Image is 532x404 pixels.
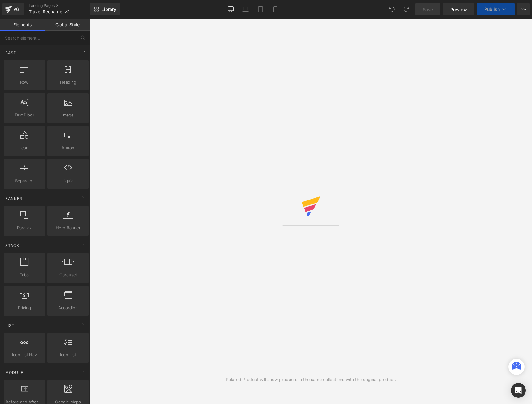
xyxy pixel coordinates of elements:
a: Tablet [253,3,268,15]
a: Global Style [45,19,90,31]
span: Pricing [6,305,43,311]
span: Icon [6,145,43,151]
span: Library [102,7,116,12]
span: Hero Banner [49,225,87,231]
span: Accordion [49,305,87,311]
span: Icon List Hoz [6,352,43,358]
a: New Library [90,3,120,15]
span: Save [423,6,433,13]
a: Mobile [268,3,283,15]
span: Publish [484,7,500,12]
span: Image [49,112,87,118]
span: Tabs [6,272,43,278]
button: More [517,3,530,15]
div: Related Product will show products in the same collections with the original product. [226,376,396,383]
span: Text Block [6,112,43,118]
a: Desktop [223,3,238,15]
span: Preview [450,6,467,13]
span: Base [5,50,17,56]
div: v6 [12,5,20,13]
span: Travel Recharge [29,9,62,14]
span: Separator [6,178,43,184]
span: Carousel [49,272,87,278]
span: Module [5,370,24,375]
a: Landing Pages [29,3,90,8]
span: Heading [49,79,87,86]
span: Row [6,79,43,86]
span: Stack [5,243,20,248]
a: Laptop [238,3,253,15]
span: Parallax [6,225,43,231]
span: Banner [5,195,23,201]
span: List [5,323,15,328]
button: Undo [386,3,398,15]
span: Button [49,145,87,151]
button: Redo [400,3,413,15]
span: Icon List [49,352,87,358]
span: Liquid [49,178,87,184]
div: Open Intercom Messenger [511,383,526,398]
a: Preview [443,3,474,15]
button: Publish [477,3,515,15]
a: v6 [2,3,24,15]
